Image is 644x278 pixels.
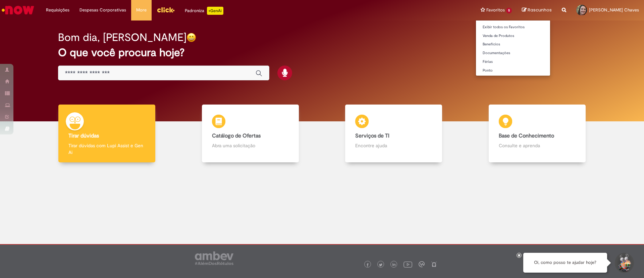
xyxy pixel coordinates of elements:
[392,263,396,267] img: logo_footer_linkedin.png
[379,263,382,267] img: logo_footer_twitter.png
[195,251,233,265] img: logo_footer_ambev_rotulo_gray.png
[136,7,147,13] span: More
[506,8,512,13] span: 5
[58,32,186,43] h2: Bom dia, [PERSON_NAME]
[476,24,550,31] a: Exibir todos os Favoritos
[404,260,412,269] img: logo_footer_youtube.png
[486,7,505,13] span: Favoritos
[157,5,175,15] img: click_logo_yellow_360x200.png
[476,32,550,40] a: Venda de Produtos
[46,7,69,13] span: Requisições
[476,58,550,66] a: Férias
[589,7,639,13] span: [PERSON_NAME] Chaves
[476,41,550,48] a: Benefícios
[212,142,289,149] p: Abra uma solicitação
[522,7,552,13] a: Rascunhos
[68,142,145,156] p: Tirar dúvidas com Lupi Assist e Gen Ai
[68,132,99,139] b: Tirar dúvidas
[476,49,550,57] a: Documentações
[58,47,586,58] h2: O que você procura hoje?
[499,132,554,139] b: Base de Conhecimento
[431,261,437,267] img: logo_footer_naosei.png
[523,253,607,273] div: Oi, como posso te ajudar hoje?
[1,3,35,17] img: ServiceNow
[499,142,576,149] p: Consulte e aprenda
[355,132,389,139] b: Serviços de TI
[35,105,179,163] a: Tirar dúvidas Tirar dúvidas com Lupi Assist e Gen Ai
[476,67,550,74] a: Ponto
[179,105,322,163] a: Catálogo de Ofertas Abra uma solicitação
[419,261,425,267] img: logo_footer_workplace.png
[186,33,196,42] img: happy-face.png
[366,263,369,267] img: logo_footer_facebook.png
[476,20,550,76] ul: Favoritos
[528,7,552,13] span: Rascunhos
[614,253,634,273] button: Iniciar Conversa de Suporte
[79,7,126,13] span: Despesas Corporativas
[185,7,223,15] div: Padroniza
[355,142,432,149] p: Encontre ajuda
[466,105,609,163] a: Base de Conhecimento Consulte e aprenda
[212,132,261,139] b: Catálogo de Ofertas
[207,7,223,15] p: +GenAi
[322,105,466,163] a: Serviços de TI Encontre ajuda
